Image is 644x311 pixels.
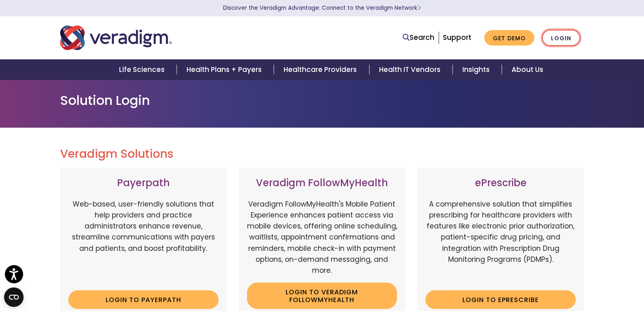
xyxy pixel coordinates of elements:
[68,199,219,284] p: Web-based, user-friendly solutions that help providers and practice administrators enhance revenu...
[60,147,584,161] h2: Veradigm Solutions
[274,59,369,80] a: Healthcare Providers
[177,59,274,80] a: Health Plans + Payers
[68,177,219,189] h3: Payerpath
[542,30,580,46] a: Login
[247,177,397,189] h3: Veradigm FollowMyHealth
[425,290,576,309] a: Login to ePrescribe
[68,290,219,309] a: Login to Payerpath
[247,199,397,276] p: Veradigm FollowMyHealth's Mobile Patient Experience enhances patient access via mobile devices, o...
[425,177,576,189] h3: ePrescribe
[502,59,553,80] a: About Us
[60,24,172,51] img: Veradigm logo
[453,59,502,80] a: Insights
[443,33,471,42] a: Support
[425,199,576,284] p: A comprehensive solution that simplifies prescribing for healthcare providers with features like ...
[247,283,397,309] a: Login to Veradigm FollowMyHealth
[484,30,534,46] a: Get Demo
[369,59,453,80] a: Health IT Vendors
[109,59,177,80] a: Life Sciences
[488,252,634,301] iframe: Drift Chat Widget
[60,93,584,108] h1: Solution Login
[403,32,434,43] a: Search
[417,4,421,12] span: Learn More
[223,4,421,12] a: Discover the Veradigm Advantage: Connect to the Veradigm NetworkLearn More
[4,287,24,307] button: Open CMP widget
